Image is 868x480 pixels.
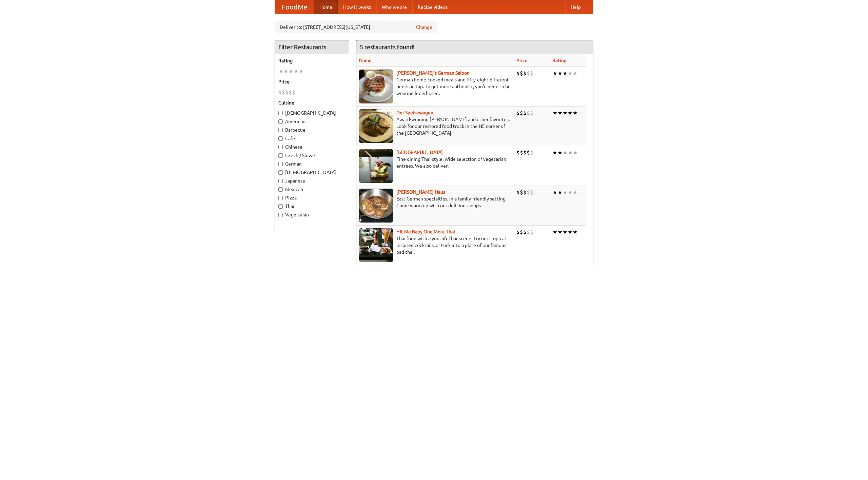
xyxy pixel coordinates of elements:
li: $ [527,189,530,196]
label: Vegetarian [278,211,346,218]
li: $ [527,228,530,236]
li: $ [523,189,527,196]
a: Change [416,24,432,31]
li: ★ [557,109,563,117]
li: ★ [552,109,557,117]
li: $ [530,149,533,156]
p: German home-cooked meals and fifty-eight different beers on tap. To get more authentic, you'd nee... [359,76,511,97]
div: Deliver to: [STREET_ADDRESS][US_STATE] [275,21,437,33]
label: Pizza [278,194,346,201]
input: Vegetarian [278,213,283,217]
p: East German specialties, in a family-friendly setting. Come warm up with our delicious soups. [359,195,511,209]
a: Name [359,58,372,63]
li: ★ [563,109,568,117]
li: $ [520,70,523,77]
li: ★ [289,68,294,75]
p: Award-winning [PERSON_NAME] and other favorites. Look for our restored food truck in the NE corne... [359,116,511,136]
p: Fine dining Thai-style. Wide selection of vegetarian entrées. We also deliver. [359,156,511,169]
input: Chinese [278,145,283,149]
li: $ [523,109,527,117]
li: ★ [573,70,578,77]
input: American [278,119,283,124]
li: $ [292,89,295,96]
li: ★ [568,109,573,117]
li: $ [285,89,289,96]
a: How it works [338,0,376,14]
a: [PERSON_NAME] Haus [396,189,445,195]
b: [GEOGRAPHIC_DATA] [396,150,443,155]
label: Cafe [278,135,346,142]
label: Thai [278,203,346,210]
img: kohlhaus.jpg [359,189,393,223]
label: Chinese [278,143,346,150]
li: ★ [278,68,283,75]
li: $ [530,109,533,117]
p: Thai food with a youthful bar scene. Try our tropical inspired cocktails, or tuck into a plate of... [359,235,511,255]
input: Czech / Slovak [278,153,283,158]
li: ★ [552,228,557,236]
li: $ [520,149,523,156]
li: $ [516,70,520,77]
li: $ [530,228,533,236]
label: Mexican [278,186,346,193]
li: $ [530,189,533,196]
li: ★ [283,68,289,75]
input: [DEMOGRAPHIC_DATA] [278,170,283,175]
img: esthers.jpg [359,70,393,103]
li: ★ [557,228,563,236]
a: Help [565,0,586,14]
input: Thai [278,204,283,209]
input: Cafe [278,136,283,141]
a: FoodMe [275,0,314,14]
input: [DEMOGRAPHIC_DATA] [278,111,283,115]
li: $ [530,70,533,77]
li: ★ [573,149,578,156]
a: Recipe videos [412,0,453,14]
label: [DEMOGRAPHIC_DATA] [278,169,346,176]
a: Home [314,0,338,14]
li: ★ [573,189,578,196]
li: ★ [568,70,573,77]
li: ★ [563,149,568,156]
input: Mexican [278,187,283,192]
li: ★ [563,228,568,236]
li: $ [516,109,520,117]
li: ★ [557,70,563,77]
h5: Cuisine [278,99,346,106]
li: $ [527,109,530,117]
li: ★ [294,68,299,75]
li: $ [516,228,520,236]
a: Who we are [376,0,412,14]
li: ★ [568,228,573,236]
li: ★ [563,189,568,196]
li: ★ [568,189,573,196]
ng-pluralize: 5 restaurants found! [360,44,415,50]
a: [PERSON_NAME]'s German Saloon [396,70,470,76]
li: $ [520,189,523,196]
a: Hit Me Baby One More Thai [396,229,455,234]
a: Rating [552,58,567,63]
li: $ [520,109,523,117]
li: ★ [563,70,568,77]
input: Japanese [278,179,283,183]
li: ★ [573,228,578,236]
li: $ [523,149,527,156]
li: $ [278,89,282,96]
li: ★ [552,189,557,196]
li: ★ [299,68,304,75]
label: Czech / Slovak [278,152,346,159]
li: ★ [552,70,557,77]
li: ★ [573,109,578,117]
li: $ [527,70,530,77]
b: Der Speisewagen [396,110,433,115]
li: ★ [557,149,563,156]
h5: Price [278,78,346,85]
li: $ [282,89,285,96]
input: Pizza [278,196,283,200]
label: [DEMOGRAPHIC_DATA] [278,110,346,116]
img: speisewagen.jpg [359,109,393,143]
li: ★ [568,149,573,156]
li: $ [520,228,523,236]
